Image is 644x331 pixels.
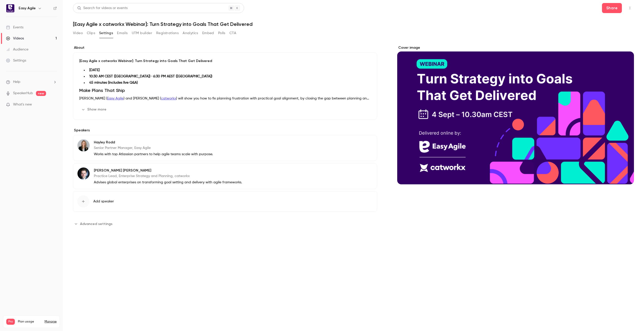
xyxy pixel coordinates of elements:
div: Events [6,25,23,30]
div: Settings [6,58,26,63]
button: CTA [229,29,236,37]
p: [PERSON_NAME] ( ) and [PERSON_NAME] ( ) will show you how to fix planning frustration with practi... [79,95,371,101]
img: website_grey.svg [8,13,12,17]
button: Emails [117,29,128,37]
div: Domain: [DOMAIN_NAME] [13,13,55,17]
strong: 45 minutes (includes live Q&A) [89,81,138,84]
label: Speakers [73,128,377,133]
p: [Easy Agile x catworkx Webinar]: Turn Strategy into Goals That Get Delivered [79,59,371,64]
div: Andreas Wengenmayer[PERSON_NAME] [PERSON_NAME]Practice Lead, Enterprise Strategy and Planning, ca... [73,163,377,189]
p: Advises global enterprises on transforming goal setting and delivery with agile frameworks. [94,180,242,185]
span: Plan usage [18,320,42,324]
span: Help [13,79,20,85]
button: Settings [99,29,113,37]
button: Show more [79,105,109,114]
button: Video [73,29,83,37]
img: tab_domain_overview_orange.svg [14,29,18,33]
div: Search for videos or events [77,6,128,11]
div: Videos [6,36,24,41]
p: Works with top Atlassian partners to help agile teams scale with purpose. [94,152,213,157]
li: help-dropdown-opener [6,79,57,85]
div: Audience [6,47,28,52]
span: Add speaker [93,199,114,204]
p: Practice Lead, Enterprise Strategy and Planning, catworkx [94,174,242,179]
a: Easy Agile [107,97,124,100]
strong: [DATE] [89,68,100,72]
p: [PERSON_NAME] [PERSON_NAME] [94,168,242,173]
button: Add speaker [73,191,377,212]
img: Hayley Rodd [77,139,90,151]
label: About [73,45,377,50]
button: Analytics [183,29,198,37]
h6: Easy Agile [19,6,36,11]
a: SpeakerHub [13,91,33,96]
iframe: Noticeable Trigger [51,102,57,107]
strong: 10:30 AM CEST ([GEOGRAPHIC_DATA]) · 6:30 PM AEST ([GEOGRAPHIC_DATA]) [89,75,212,78]
span: new [36,91,46,96]
button: UTM builder [132,29,152,37]
button: Clips [87,29,95,37]
p: Hayley Rodd [94,140,213,145]
div: Hayley RoddHayley RoddSenior Partner Manager, Easy AgileWorks with top Atlassian partners to help... [73,135,377,161]
button: Polls [218,29,225,37]
div: Domain Overview [19,30,45,33]
label: Cover image [397,45,634,50]
img: Easy Agile [6,4,14,12]
div: v 4.0.25 [14,8,25,12]
button: Embed [202,29,214,37]
section: Cover image [397,45,634,184]
button: Registrations [156,29,179,37]
h1: [Easy Agile x catworkx Webinar]: Turn Strategy into Goals That Get Delivered [73,21,634,27]
div: Keywords by Traffic [56,30,85,33]
img: Andreas Wengenmayer [77,168,90,180]
button: Top Bar Actions [626,4,634,12]
a: catworkx [161,97,176,100]
img: tab_keywords_by_traffic_grey.svg [50,29,54,33]
span: What's new [13,102,32,107]
span: Pro [6,319,15,325]
p: Senior Partner Manager, Easy Agile [94,145,213,150]
img: logo_orange.svg [8,8,12,12]
h1: Make Plans That Ship [79,87,371,93]
button: Advanced settings [73,220,115,228]
section: Advanced settings [73,220,377,228]
span: Advanced settings [80,221,112,227]
button: Share [602,3,622,13]
a: Manage [45,320,57,324]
